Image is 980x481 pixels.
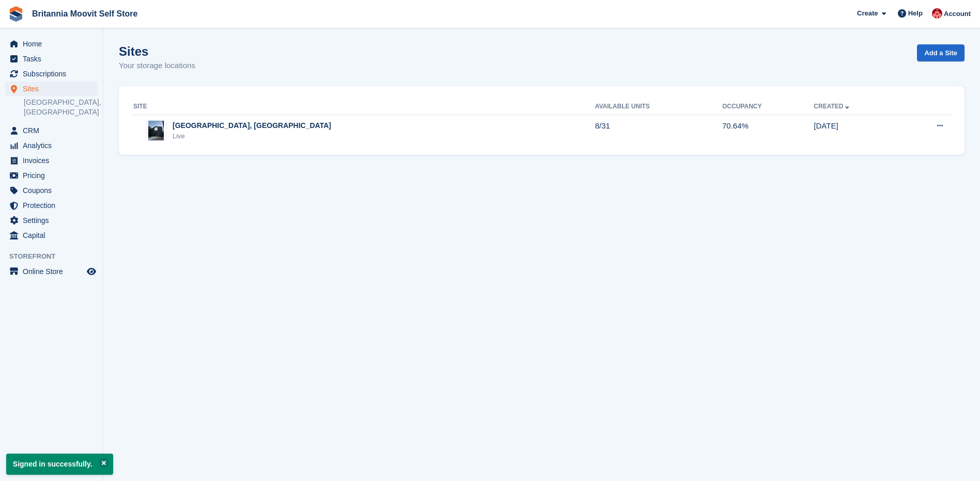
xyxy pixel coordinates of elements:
a: menu [5,138,98,153]
th: Available Units [595,99,722,115]
a: Britannia Moovit Self Store [28,5,142,22]
span: Help [908,8,923,19]
img: Image of Braintree, Essex site [148,120,164,141]
a: [GEOGRAPHIC_DATA], [GEOGRAPHIC_DATA] [24,98,98,117]
a: Add a Site [917,44,965,61]
a: Created [814,103,851,110]
a: menu [5,52,98,66]
a: menu [5,67,98,81]
img: stora-icon-8386f47178a22dfd0bd8f6a31ec36ba5ce8667c1dd55bd0f319d3a0aa187defe.svg [8,6,24,22]
span: Pricing [23,168,85,183]
a: menu [5,153,98,168]
p: Your storage locations [119,60,195,72]
a: menu [5,228,98,243]
span: Capital [23,228,85,243]
span: Analytics [23,138,85,153]
span: Tasks [23,52,85,66]
td: [DATE] [814,115,901,147]
span: Online Store [23,264,85,279]
span: Sites [23,82,85,96]
a: Preview store [85,265,98,278]
th: Occupancy [722,99,814,115]
span: CRM [23,123,85,138]
span: Invoices [23,153,85,168]
div: Live [173,131,331,141]
span: Coupons [23,183,85,198]
span: Storefront [9,251,103,262]
a: menu [5,123,98,138]
a: menu [5,264,98,279]
span: Account [944,9,971,19]
span: Home [23,37,85,51]
p: Signed in successfully. [6,454,113,475]
a: menu [5,213,98,228]
a: menu [5,168,98,183]
td: 70.64% [722,115,814,147]
a: menu [5,82,98,96]
span: Settings [23,213,85,228]
a: menu [5,198,98,213]
a: menu [5,37,98,51]
h1: Sites [119,44,195,58]
span: Create [857,8,878,19]
td: 8/31 [595,115,722,147]
a: menu [5,183,98,198]
span: Protection [23,198,85,213]
span: Subscriptions [23,67,85,81]
img: Jo Jopson [932,8,942,19]
div: [GEOGRAPHIC_DATA], [GEOGRAPHIC_DATA] [173,120,331,131]
th: Site [131,99,595,115]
